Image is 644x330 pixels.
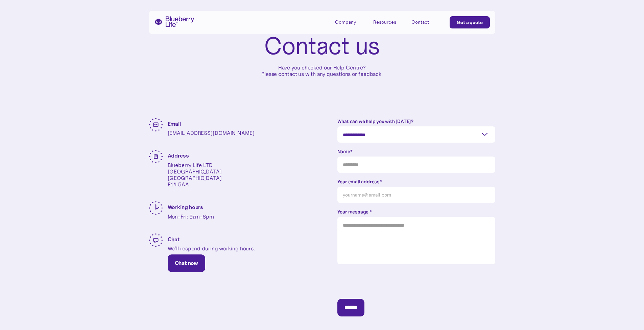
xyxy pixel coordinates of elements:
[337,187,495,203] input: yourname@email.com
[337,178,495,185] label: Your email address*
[337,270,440,296] iframe: reCAPTCHA
[168,162,222,188] p: Blueberry Life LTD [GEOGRAPHIC_DATA] [GEOGRAPHIC_DATA] E14 5AA
[450,16,490,28] a: Get a quote
[168,236,180,243] strong: Chat
[154,16,194,27] a: home
[264,33,380,59] h1: Contact us
[261,64,383,77] p: Have you checked our Help Centre? Please contact us with any questions or feedback.
[337,148,495,155] label: Name*
[337,118,495,316] form: Contact Us
[337,118,495,125] label: What can we help you with [DATE]?
[168,152,189,159] strong: Address
[168,254,205,272] a: Chat now
[168,213,214,220] p: Mon-Fri: 9am-6pm
[168,130,255,136] p: [EMAIL_ADDRESS][DOMAIN_NAME]
[373,16,404,27] div: Resources
[335,19,356,25] div: Company
[411,16,442,27] a: Contact
[168,245,255,252] p: We’ll respond during working hours.
[335,16,365,27] div: Company
[411,19,429,25] div: Contact
[175,260,198,267] div: Chat now
[373,19,396,25] div: Resources
[457,19,483,26] div: Get a quote
[168,204,204,210] strong: Working hours
[337,209,372,215] strong: Your message *
[168,120,181,127] strong: Email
